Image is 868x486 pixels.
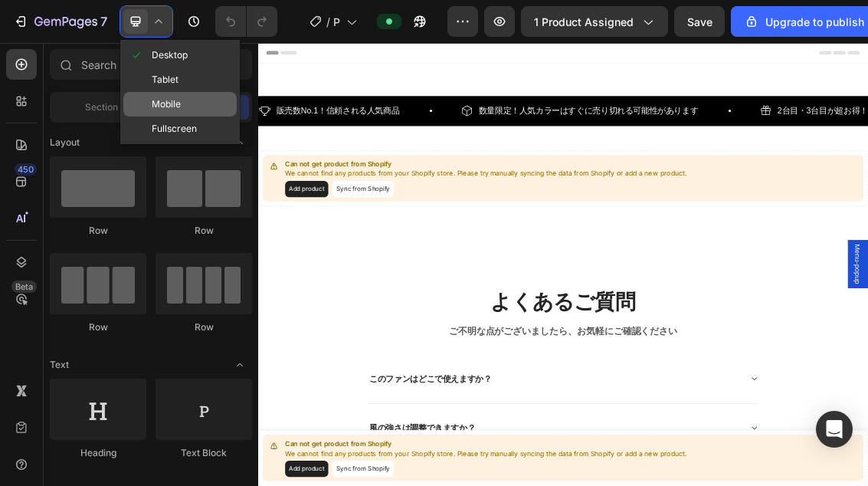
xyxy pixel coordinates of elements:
[152,72,179,87] span: Tablet
[112,209,205,233] button: Sync from Shopify
[674,6,725,37] button: Save
[228,130,252,155] span: Toggle open
[152,48,188,63] span: Desktop
[215,6,277,37] div: Undo/Redo
[156,224,252,238] div: Row
[41,176,646,191] p: Can not get product from Shopify
[287,425,632,444] span: ご不明な点がございましたら、お気軽にご確認ください
[41,209,106,233] button: Add product
[156,320,252,334] div: Row
[41,190,646,205] p: We cannot find any products from your Shopify store. Please try manually syncing the data from Sh...
[152,121,197,136] span: Fullscreen
[165,369,755,412] h2: よくあるご質問
[156,446,252,460] div: Text Block
[687,15,712,28] span: Save
[534,14,634,30] span: 1 product assigned
[50,446,146,460] div: Heading
[50,224,146,238] div: Row
[228,353,252,377] span: Toggle open
[258,43,868,486] iframe: Design area
[15,163,37,176] div: 450
[50,358,69,372] span: Text
[521,6,668,37] button: 1 product assigned
[744,14,864,30] div: Upgrade to publish
[6,6,114,37] button: 7
[332,92,663,114] p: 数量限定！人気カラーはすぐに売り切れる可能性があります
[50,320,146,334] div: Row
[11,281,37,293] div: Beta
[816,411,853,448] div: Open Intercom Messenger
[326,14,330,30] span: /
[100,12,107,31] p: 7
[50,136,80,149] span: Layout
[333,14,340,30] span: Portable Fan
[152,97,181,112] span: Mobile
[85,100,118,114] span: Section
